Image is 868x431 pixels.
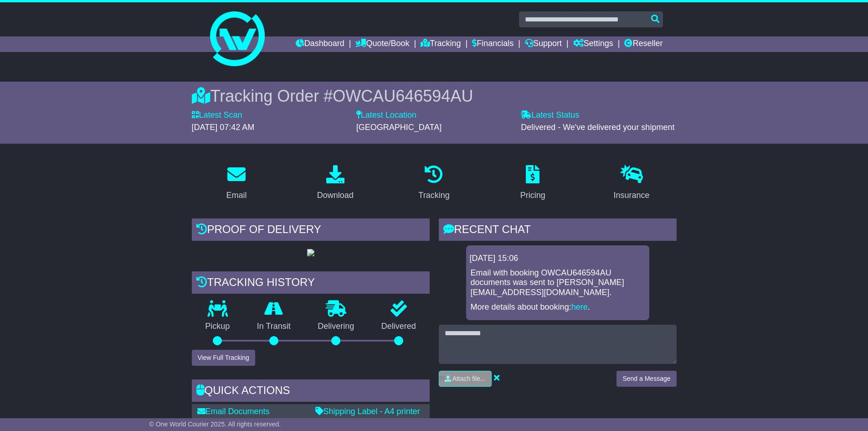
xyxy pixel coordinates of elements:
[243,322,304,332] p: In Transit
[624,36,663,52] a: Reseller
[356,123,442,132] span: [GEOGRAPHIC_DATA]
[220,162,252,205] a: Email
[226,189,247,202] div: Email
[421,36,461,52] a: Tracking
[192,350,255,366] button: View Full Tracking
[614,189,650,202] div: Insurance
[197,407,270,416] a: Email Documents
[521,123,674,132] span: Delivered - We've delivered your shipment
[192,123,255,132] span: [DATE] 07:42 AM
[525,36,562,52] a: Support
[608,162,656,205] a: Insurance
[192,271,430,296] div: Tracking history
[307,249,314,256] img: GetPodImage
[311,162,360,205] a: Download
[573,36,613,52] a: Settings
[470,254,646,264] div: [DATE] 15:06
[296,36,344,52] a: Dashboard
[192,86,677,106] div: Tracking Order #
[471,302,645,312] p: More details about booking: .
[333,87,473,105] span: OWCAU646594AU
[418,189,449,202] div: Tracking
[355,36,409,52] a: Quote/Book
[192,379,430,404] div: Quick Actions
[192,322,244,332] p: Pickup
[520,189,545,202] div: Pricing
[439,218,677,243] div: RECENT CHAT
[616,371,676,387] button: Send a Message
[571,302,588,312] a: here
[315,407,420,416] a: Shipping Label - A4 printer
[471,268,645,298] p: Email with booking OWCAU646594AU documents was sent to [PERSON_NAME][EMAIL_ADDRESS][DOMAIN_NAME].
[412,162,455,205] a: Tracking
[514,162,551,205] a: Pricing
[356,110,416,120] label: Latest Location
[521,110,579,120] label: Latest Status
[192,110,242,120] label: Latest Scan
[149,421,281,428] span: © One World Courier 2025. All rights reserved.
[192,218,430,243] div: Proof of Delivery
[317,189,354,202] div: Download
[368,322,430,332] p: Delivered
[304,322,368,332] p: Delivering
[472,36,514,52] a: Financials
